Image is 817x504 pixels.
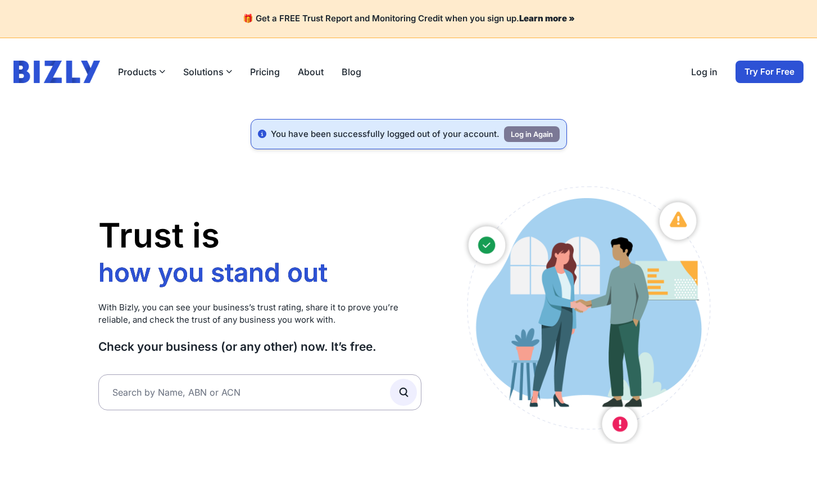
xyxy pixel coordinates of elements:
[691,65,718,79] a: Log in
[118,65,165,79] button: Products
[183,65,232,79] button: Solutions
[342,65,361,79] a: Blog
[98,339,421,354] h3: Check your business (or any other) now. It’s free.
[251,119,567,149] div: You have been successfully logged out of your account.
[13,13,804,24] h4: 🎁 Get a FREE Trust Report and Monitoring Credit when you sign up.
[298,65,324,79] a: About
[455,181,719,444] img: Australian small business owners illustration
[98,256,334,289] li: how you stand out
[519,13,575,24] a: Learn more »
[504,126,560,142] a: Log in Again
[98,374,421,410] input: Search by Name, ABN or ACN
[98,301,421,327] p: With Bizly, you can see your business’s trust rating, share it to prove you’re reliable, and chec...
[98,288,334,321] li: who you work with
[98,215,220,255] span: Trust is
[250,65,280,79] a: Pricing
[736,61,804,83] a: Try For Free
